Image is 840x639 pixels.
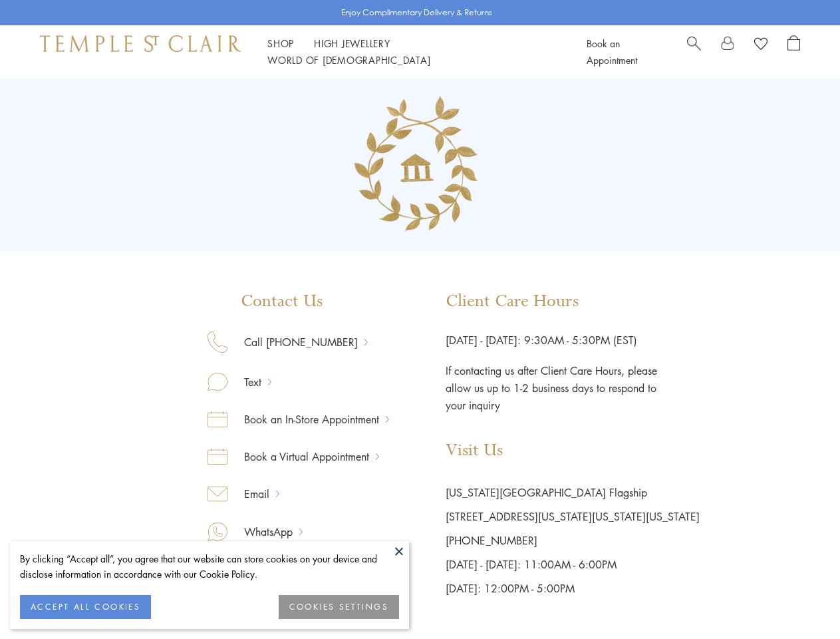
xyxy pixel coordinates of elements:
p: [DATE] - [DATE]: 9:30AM - 5:30PM (EST) [446,331,700,349]
button: COOKIES SETTINGS [279,595,399,619]
a: Book a Virtual Appointment [227,448,376,465]
a: Text [227,373,268,391]
img: Group_135.png [339,84,501,247]
a: High JewelleryHigh Jewellery [314,37,390,50]
a: [PHONE_NUMBER] [446,533,537,548]
a: Book an In-Store Appointment [227,411,386,428]
a: Book an Appointment [587,37,637,67]
a: View Wishlist [754,35,768,55]
a: World of [DEMOGRAPHIC_DATA]World of [DEMOGRAPHIC_DATA] [267,53,430,67]
p: [DATE] - [DATE]: 11:00AM - 6:00PM [446,552,700,576]
p: If contacting us after Client Care Hours, please allow us up to 1-2 business days to respond to y... [446,349,658,414]
a: [STREET_ADDRESS][US_STATE][US_STATE][US_STATE] [446,509,700,524]
p: Client Care Hours [446,292,700,312]
nav: Main navigation [267,35,557,69]
a: Open Shopping Bag [787,35,800,69]
p: Contact Us [208,292,389,312]
p: [US_STATE][GEOGRAPHIC_DATA] Flagship [446,481,700,505]
p: Enjoy Complimentary Delivery & Returns [341,6,492,19]
button: ACCEPT ALL COOKIES [20,595,151,619]
a: WhatsApp [227,523,299,540]
a: Search [687,35,701,69]
a: ShopShop [267,37,294,50]
a: Call [PHONE_NUMBER] [227,333,364,351]
p: [DATE]: 12:00PM - 5:00PM [446,576,700,600]
p: Visit Us [446,441,700,461]
a: Email [227,485,276,503]
img: Temple St. Clair [40,35,241,51]
div: By clicking “Accept all”, you agree that our website can store cookies on your device and disclos... [20,551,399,582]
iframe: Gorgias live chat messenger [773,576,827,626]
